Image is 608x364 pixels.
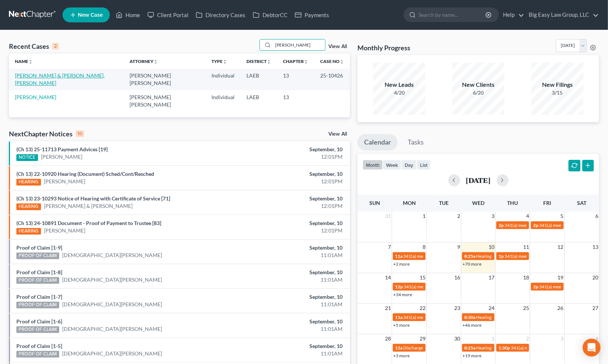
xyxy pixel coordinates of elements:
[62,251,162,259] a: [DEMOGRAPHIC_DATA][PERSON_NAME]
[62,276,162,284] a: [DEMOGRAPHIC_DATA][PERSON_NAME]
[595,212,599,221] span: 6
[404,284,475,289] span: 341(a) meeting for [PERSON_NAME]
[283,58,308,64] a: Chapterunfold_more
[44,178,85,185] a: [PERSON_NAME]
[16,195,170,202] a: (Ch 13) 23-10293 Notice of Hearing with Certificate of Service [71]
[124,69,206,90] td: [PERSON_NAME] [PERSON_NAME]
[41,153,82,161] a: [PERSON_NAME]
[387,243,392,251] span: 7
[507,200,518,206] span: Thu
[511,345,583,351] span: 341(a) meeting for [PERSON_NAME]
[453,304,461,313] span: 23
[583,339,601,357] div: Open Intercom Messenger
[239,342,343,350] div: September, 10
[328,132,347,137] a: View All
[403,314,475,320] span: 341(a) meeting for [PERSON_NAME]
[277,69,314,90] td: 13
[249,8,291,22] a: DebtorCC
[383,160,401,170] button: week
[577,200,586,206] span: Sat
[239,195,343,202] div: September, 10
[395,253,402,259] span: 11a
[16,302,59,308] div: PROOF OF CLAIM
[522,243,530,251] span: 11
[373,80,425,89] div: New Leads
[16,253,59,259] div: PROOF OF CLAIM
[522,304,530,313] span: 25
[239,325,343,333] div: 11:01AM
[522,273,530,282] span: 18
[499,345,510,351] span: 1:30p
[472,200,484,206] span: Wed
[239,301,343,308] div: 11:01AM
[239,227,343,234] div: 12:01PM
[418,8,487,22] input: Search by name...
[340,60,344,64] i: unfold_more
[491,334,495,343] span: 1
[52,43,59,50] div: 2
[320,58,344,64] a: Case Nounfold_more
[28,60,33,64] i: unfold_more
[525,8,599,22] a: Big Easy Law Group, LLC
[464,314,475,320] span: 8:30a
[267,60,271,64] i: unfold_more
[531,80,583,89] div: New Filings
[62,325,162,333] a: [DEMOGRAPHIC_DATA][PERSON_NAME]
[357,43,410,52] h3: Monthly Progress
[16,244,62,251] a: Proof of Claim [1-9]
[112,8,144,22] a: Home
[16,203,41,210] div: HEARING
[504,222,576,228] span: 341(a) meeting for [PERSON_NAME]
[422,212,426,221] span: 1
[488,243,495,251] span: 10
[16,146,108,152] a: (Ch 13) 25-11713 Payment Advices [19]
[592,304,599,313] span: 27
[15,94,56,100] a: [PERSON_NAME]
[206,90,241,111] td: Individual
[239,153,343,161] div: 12:01PM
[403,345,475,351] span: Discharge Date for [PERSON_NAME]
[395,345,402,351] span: 12a
[393,353,410,358] a: +3 more
[403,200,416,206] span: Mon
[592,243,599,251] span: 13
[595,334,599,343] span: 4
[499,222,504,228] span: 2p
[223,60,227,64] i: unfold_more
[16,269,62,275] a: Proof of Claim [1-8]
[462,261,481,267] a: +70 more
[9,42,59,51] div: Recent Cases
[422,243,426,251] span: 8
[525,334,530,343] span: 2
[239,219,343,227] div: September, 10
[384,334,392,343] span: 28
[384,212,392,221] span: 31
[419,273,426,282] span: 15
[239,202,343,210] div: 12:01PM
[62,301,162,308] a: [DEMOGRAPHIC_DATA][PERSON_NAME]
[239,293,343,301] div: September, 10
[560,334,564,343] span: 3
[16,294,62,300] a: Proof of Claim [1-7]
[369,200,380,206] span: Sun
[153,60,158,64] i: unfold_more
[241,69,277,90] td: LAEB
[417,160,431,170] button: list
[76,130,84,137] div: 10
[16,318,62,325] a: Proof of Claim [1-6]
[533,284,538,289] span: 2p
[452,80,504,89] div: New Clients
[456,212,461,221] span: 2
[384,304,392,313] span: 21
[543,200,551,206] span: Fri
[476,253,534,259] span: Hearing for [PERSON_NAME]
[130,58,158,64] a: Attorneyunfold_more
[488,273,495,282] span: 17
[363,160,383,170] button: month
[206,69,241,90] td: Individual
[476,314,534,320] span: Hearing for [PERSON_NAME]
[16,171,154,177] a: (Ch 13) 22-10920 Hearing (Document) Sched/Cont/Resched
[488,304,495,313] span: 24
[393,261,410,267] a: +2 more
[241,90,277,111] td: LAEB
